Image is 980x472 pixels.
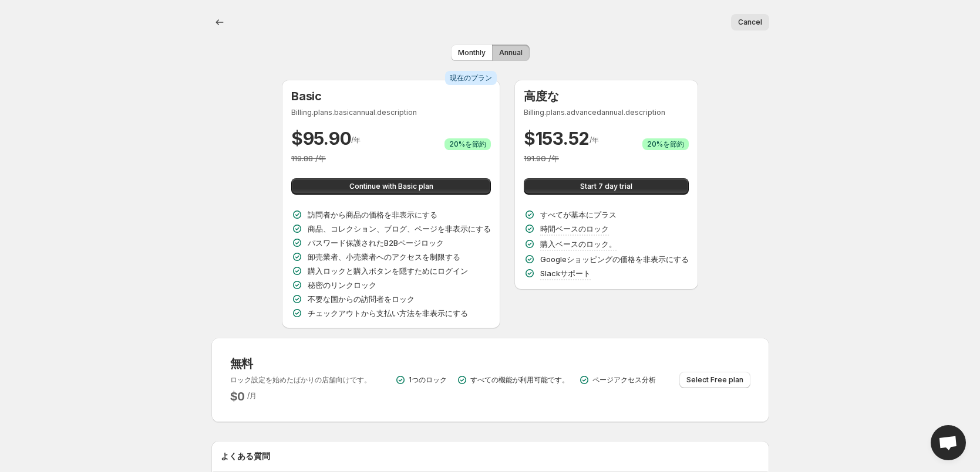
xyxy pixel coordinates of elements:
p: すべてが基本にプラス [540,209,617,220]
span: Cancel [738,18,762,27]
button: Start 7 day trial [524,178,689,195]
span: 20%を節約 [449,140,486,149]
p: パスワード保護されたB2Bページロック [308,237,444,249]
span: Annual [499,48,523,57]
button: Cancel [731,14,769,30]
p: ページアクセス分析 [592,375,656,385]
span: /年 [351,135,361,144]
span: 現在のプラン [450,73,492,83]
h2: よくある質問 [221,450,760,462]
p: 191.90 /年 [524,152,689,164]
button: Back [211,14,228,30]
h2: $ 153.52 [524,127,590,150]
span: Monthly [458,48,486,57]
h3: Basic [291,89,491,103]
p: Slackサポート [540,267,591,279]
p: 訪問者から商品の価格を非表示にする [308,209,437,220]
button: Annual [492,45,530,61]
span: Start 7 day trial [580,182,632,191]
p: すべての機能が利用可能です。 [470,375,569,385]
div: Open chat [931,425,966,460]
p: 商品、コレクション、ブログ、ページを非表示にする [308,223,491,235]
p: Billing.plans.basicannual.description [291,108,491,117]
span: 20%を節約 [647,140,684,149]
p: 秘密のリンクロック [308,279,376,291]
h2: $ 0 [230,389,245,403]
button: Monthly [451,45,493,61]
span: /年 [590,135,599,144]
button: Select Free plan [679,372,750,388]
p: 時間ベースのロック [540,223,609,235]
span: /月 [247,391,257,400]
p: 購入ロックと購入ボタンを隠すためにログイン [308,265,468,277]
p: 119.88 /年 [291,152,491,164]
p: 卸売業者、小売業者へのアクセスを制限する [308,251,460,263]
h3: 無料 [230,356,371,371]
p: チェックアウトから支払い方法を非表示にする [308,307,468,319]
span: Select Free plan [686,375,743,385]
p: Billing.plans.advancedannual.description [524,108,689,117]
p: 1つのロック [409,375,447,385]
span: Continue with Basic plan [349,182,433,191]
p: ロック設定を始めたばかりの店舗向けです。 [230,375,371,385]
p: 購入ベースのロック。 [540,238,617,250]
button: Continue with Basic plan [291,178,491,195]
p: Googleショッピングの価格を非表示にする [540,253,689,265]
h2: $ 95.90 [291,127,351,150]
h3: 高度な [524,89,689,103]
p: 不要な国からの訪問者をロック [308,293,415,305]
